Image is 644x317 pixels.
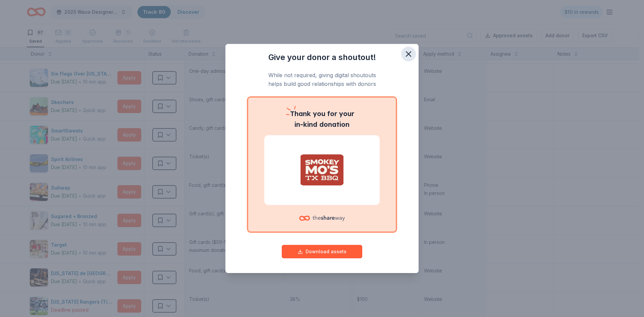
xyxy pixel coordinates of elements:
p: you for your in-kind donation [264,108,380,130]
img: Smokey Mo's [272,149,372,192]
span: Thank [290,109,311,118]
button: Download assets [282,245,362,258]
p: While not required, giving digital shoutouts helps build good relationships with donors [239,71,405,89]
h3: Give your donor a shoutout! [239,52,405,63]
